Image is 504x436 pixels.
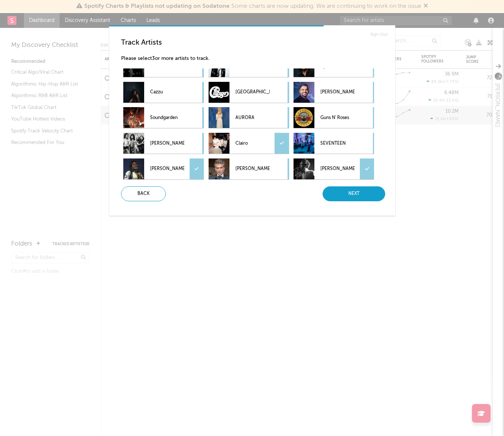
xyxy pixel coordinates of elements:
div: SEVENTEEN [294,133,374,154]
p: [PERSON_NAME] [150,135,184,152]
div: [GEOGRAPHIC_DATA] [209,82,289,103]
div: Clairo [209,133,289,154]
p: Clairo [235,135,270,152]
div: Back [121,186,166,201]
p: [PERSON_NAME] [320,84,355,101]
div: [PERSON_NAME] [294,158,374,179]
p: Cazzu [150,84,184,101]
div: AURORA [209,107,289,128]
p: AURORA [235,109,270,126]
p: Please select 3 or more artists to track. [121,54,389,63]
p: Soundgarden [150,109,184,126]
div: [PERSON_NAME] [209,158,289,179]
p: [GEOGRAPHIC_DATA] [235,84,270,101]
div: [PERSON_NAME] [123,158,204,179]
div: Next [323,186,385,201]
div: [PERSON_NAME] [123,133,204,154]
p: [PERSON_NAME] [320,161,355,177]
div: Cazzu [123,82,204,103]
div: Guns N' Roses [294,107,374,128]
div: [PERSON_NAME] [294,82,374,103]
p: Guns N' Roses [320,109,355,126]
p: [PERSON_NAME] [235,161,270,177]
a: Sign Out [370,30,388,39]
p: SEVENTEEN [320,135,355,152]
h3: Track Artists [121,38,389,47]
p: [PERSON_NAME] [150,161,184,177]
div: Soundgarden [123,107,204,128]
